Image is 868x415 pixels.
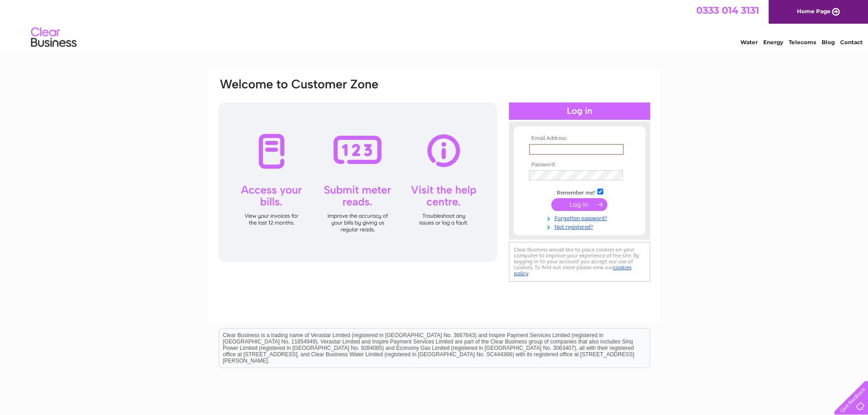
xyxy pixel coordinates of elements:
[219,5,650,44] div: Clear Business is a trading name of Verastar Limited (registered in [GEOGRAPHIC_DATA] No. 3667643...
[822,39,835,46] a: Blog
[740,39,758,46] a: Water
[763,39,783,46] a: Energy
[789,39,816,46] a: Telecoms
[696,5,759,16] a: 0333 014 3131
[551,198,607,211] input: Submit
[527,187,632,196] td: Remember me?
[31,24,77,51] img: logo.png
[527,135,632,142] th: Email Address:
[840,39,863,46] a: Contact
[514,264,632,277] a: cookies policy
[527,162,632,168] th: Password:
[509,242,650,282] div: Clear Business would like to place cookies on your computer to improve your experience of the sit...
[529,222,632,231] a: Not registered?
[529,213,632,222] a: Forgotten password?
